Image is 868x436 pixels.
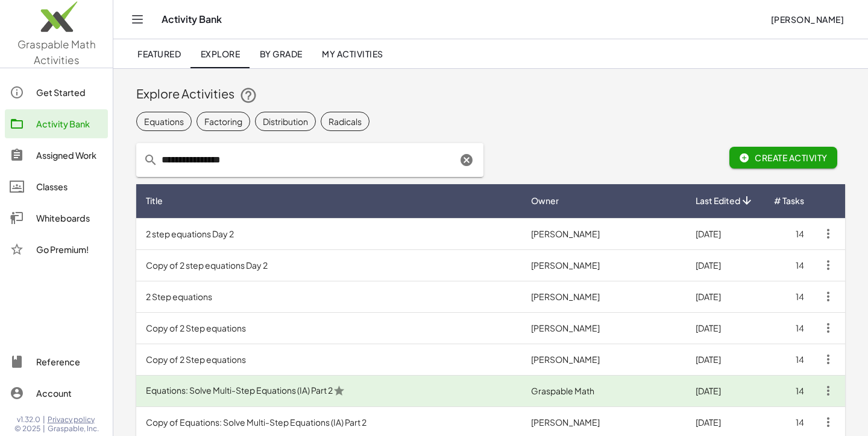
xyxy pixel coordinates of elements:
td: Copy of 2 Step equations [136,344,521,375]
div: Account [36,386,103,400]
span: Graspable Math Activities [17,37,96,66]
td: Graspable Math [521,375,686,406]
a: Privacy policy [48,415,99,425]
button: [PERSON_NAME] [761,8,854,30]
div: Go Premium! [36,242,103,257]
span: Title [146,194,163,207]
div: Explore Activities [136,85,845,104]
td: [DATE] [686,218,764,249]
td: [DATE] [686,312,764,344]
span: # Tasks [774,194,804,207]
td: [DATE] [686,344,764,375]
span: | [43,415,45,425]
div: Assigned Work [36,148,103,162]
td: 14 [764,312,814,344]
td: Equations: Solve Multi-Step Equations (IA) Part 2 [136,375,521,406]
button: Toggle navigation [128,10,147,29]
div: Classes [36,179,103,194]
td: 2 step equations Day 2 [136,218,521,249]
div: Distribution [263,115,308,128]
span: Create Activity [739,152,828,163]
span: v1.32.0 [17,415,40,425]
a: Classes [5,172,108,201]
td: [DATE] [686,375,764,406]
td: [DATE] [686,249,764,281]
span: Graspable, Inc. [48,424,99,434]
div: Activity Bank [36,117,103,131]
a: Account [5,379,108,408]
td: 14 [764,281,814,312]
td: [PERSON_NAME] [521,344,686,375]
a: Assigned Work [5,141,108,170]
a: Activity Bank [5,109,108,138]
i: Clear [459,153,474,167]
span: My Activities [322,48,383,59]
span: Owner [531,194,559,207]
div: Radicals [329,115,362,128]
div: Equations [144,115,184,128]
button: Create Activity [729,147,837,168]
td: 2 Step equations [136,281,521,312]
a: Reference [5,347,108,376]
span: By Grade [259,48,302,59]
div: Reference [36,354,103,369]
span: [PERSON_NAME] [770,14,844,25]
td: [PERSON_NAME] [521,281,686,312]
span: Last Edited [696,194,740,207]
td: Copy of 2 Step equations [136,312,521,344]
td: [DATE] [686,281,764,312]
i: prepended action [143,153,158,167]
td: 14 [764,218,814,249]
span: | [43,424,45,434]
div: Whiteboards [36,211,103,225]
td: [PERSON_NAME] [521,312,686,344]
a: Get Started [5,78,108,107]
td: [PERSON_NAME] [521,249,686,281]
span: Featured [137,48,181,59]
div: Factoring [204,115,242,128]
td: 14 [764,344,814,375]
span: Explore [200,48,240,59]
td: [PERSON_NAME] [521,218,686,249]
td: 14 [764,249,814,281]
td: 14 [764,375,814,406]
a: Whiteboards [5,204,108,232]
div: Get Started [36,85,103,100]
span: © 2025 [14,424,40,434]
td: Copy of 2 step equations Day 2 [136,249,521,281]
